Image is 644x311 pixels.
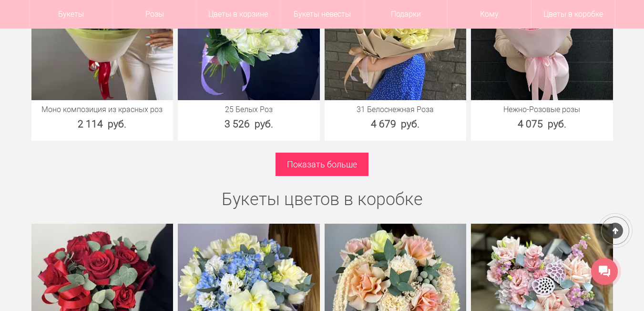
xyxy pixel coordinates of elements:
div: 4 679 руб. [325,117,467,131]
div: 4 075 руб. [471,117,613,131]
div: 3 526 руб. [178,117,320,131]
a: Букеты цветов в коробке [222,189,423,209]
a: Моно композиция из красных роз [36,105,169,114]
a: Показать больше [276,153,368,176]
div: 2 114 руб. [31,117,174,131]
a: Нежно-Розовые розы [476,105,608,114]
a: 31 Белоснежная Роза [329,105,462,114]
a: 25 Белых Роз [183,105,315,114]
